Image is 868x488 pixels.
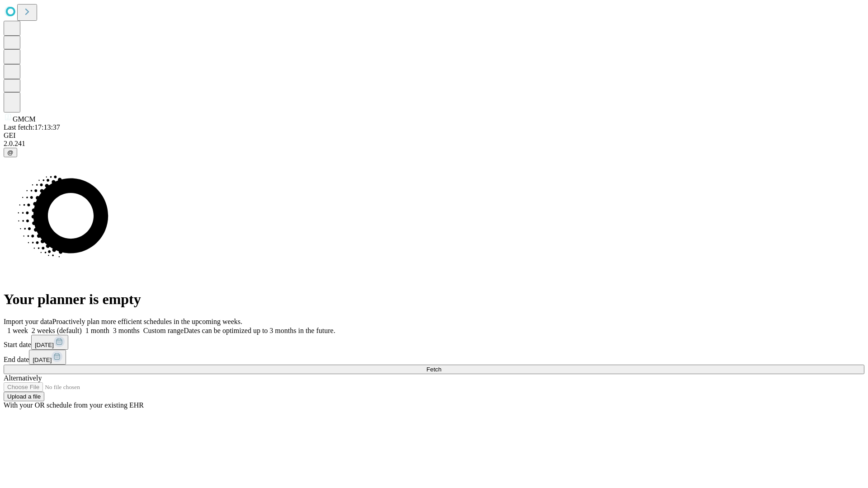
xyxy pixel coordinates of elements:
[7,327,28,334] span: 1 week
[4,365,864,374] button: Fetch
[13,115,36,123] span: GMCM
[4,350,864,365] div: End date
[4,123,60,131] span: Last fetch: 17:13:37
[52,318,242,325] span: Proactively plan more efficient schedules in the upcoming weeks.
[113,327,140,334] span: 3 months
[33,357,52,363] span: [DATE]
[29,350,66,365] button: [DATE]
[4,291,864,308] h1: Your planner is empty
[4,318,52,325] span: Import your data
[4,140,864,148] div: 2.0.241
[32,327,82,334] span: 2 weeks (default)
[143,327,184,334] span: Custom range
[4,148,17,157] button: @
[4,374,42,382] span: Alternatively
[184,327,335,334] span: Dates can be optimized up to 3 months in the future.
[426,366,441,373] span: Fetch
[4,335,864,350] div: Start date
[4,401,144,409] span: With your OR schedule from your existing EHR
[7,149,14,156] span: @
[35,342,54,348] span: [DATE]
[85,327,109,334] span: 1 month
[4,392,44,401] button: Upload a file
[31,335,68,350] button: [DATE]
[4,131,864,140] div: GEI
